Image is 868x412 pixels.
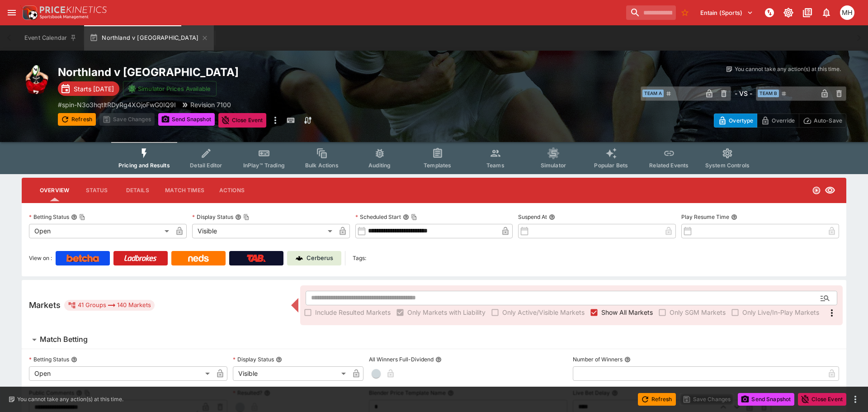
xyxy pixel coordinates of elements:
[190,100,231,109] p: Revision 7100
[695,5,759,20] button: Select Tenant
[192,224,335,238] div: Visible
[594,162,628,169] span: Popular Bets
[353,251,366,265] label: Tags:
[840,5,854,20] div: Michael Hutchinson
[368,162,391,169] span: Auditing
[850,394,861,405] button: more
[772,116,795,125] p: Override
[799,5,816,21] button: Documentation
[315,308,391,317] span: Include Resulted Markets
[735,65,841,73] p: You cannot take any action(s) at this time.
[188,255,208,262] img: Neds
[287,251,341,265] a: Cerberus
[549,214,555,220] button: Suspend At
[124,255,157,262] img: Ladbrokes
[17,395,123,403] p: You cannot take any action(s) at this time.
[403,214,409,220] button: Scheduled StartCopy To Clipboard
[307,254,333,263] p: Cerberus
[798,393,846,406] button: Close Event
[233,355,274,363] p: Display Status
[123,81,217,96] button: Simulator Prices Available
[29,251,52,265] label: View on :
[58,113,96,126] button: Refresh
[58,65,452,79] h2: Copy To Clipboard
[296,255,303,262] img: Cerberus
[502,308,585,317] span: Only Active/Visible Markets
[190,162,222,169] span: Detail Editor
[118,162,170,169] span: Pricing and Results
[71,356,77,363] button: Betting Status
[247,255,266,262] img: TabNZ
[624,356,631,363] button: Number of Winners
[218,113,267,128] button: Close Event
[681,213,729,221] p: Play Resume Time
[74,84,114,94] p: Starts [DATE]
[601,308,653,317] span: Show All Markets
[369,355,434,363] p: All Winners Full-Dividend
[212,180,252,201] button: Actions
[757,114,799,128] button: Override
[192,213,233,221] p: Display Status
[233,366,349,381] div: Visible
[235,214,241,220] button: Display StatusCopy To Clipboard
[29,213,69,221] p: Betting Status
[66,255,99,262] img: Betcha
[649,162,689,169] span: Related Events
[19,25,82,51] button: Event Calendar
[626,5,676,20] input: search
[642,90,664,97] span: Team A
[117,180,158,201] button: Details
[411,214,417,220] button: Copy To Clipboard
[818,5,835,21] button: Notifications
[541,162,566,169] span: Simulator
[40,335,88,344] h6: Match Betting
[573,355,623,363] p: Number of Winners
[71,214,77,220] button: Betting StatusCopy To Clipboard
[670,308,726,317] span: Only SGM Markets
[270,113,281,128] button: more
[33,180,76,201] button: Overview
[305,162,339,169] span: Bulk Actions
[837,3,857,23] button: Michael Hutchinson
[814,116,842,125] p: Auto-Save
[4,5,20,21] button: open drawer
[705,162,750,169] span: System Controls
[58,100,176,109] p: Copy To Clipboard
[22,65,51,94] img: rugby_union.png
[243,162,285,169] span: InPlay™ Trading
[826,308,837,318] svg: More
[68,300,151,311] div: 41 Groups 140 Markets
[29,366,213,381] div: Open
[678,5,692,20] button: No Bookmarks
[276,356,282,363] button: Display Status
[731,214,737,220] button: Play Resume Time
[407,308,486,317] span: Only Markets with Liability
[243,214,250,220] button: Copy To Clipboard
[518,213,547,221] p: Suspend At
[780,5,797,21] button: Toggle light/dark mode
[735,89,752,98] h6: - VS -
[355,213,401,221] p: Scheduled Start
[758,90,779,97] span: Team B
[29,224,172,238] div: Open
[29,300,61,310] h5: Markets
[40,15,89,19] img: Sportsbook Management
[158,113,215,126] button: Send Snapshot
[486,162,505,169] span: Teams
[435,356,442,363] button: All Winners Full-Dividend
[738,393,794,406] button: Send Snapshot
[40,6,107,13] img: PriceKinetics
[79,214,85,220] button: Copy To Clipboard
[111,142,757,174] div: Event type filters
[22,331,846,349] button: Match Betting
[799,114,846,128] button: Auto-Save
[424,162,451,169] span: Templates
[817,290,833,306] button: Open
[84,25,214,51] button: Northland v [GEOGRAPHIC_DATA]
[812,186,821,195] svg: Open
[20,4,38,22] img: PriceKinetics Logo
[638,393,676,406] button: Refresh
[761,5,778,21] button: NOT Connected to PK
[29,355,69,363] p: Betting Status
[714,114,757,128] button: Overtype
